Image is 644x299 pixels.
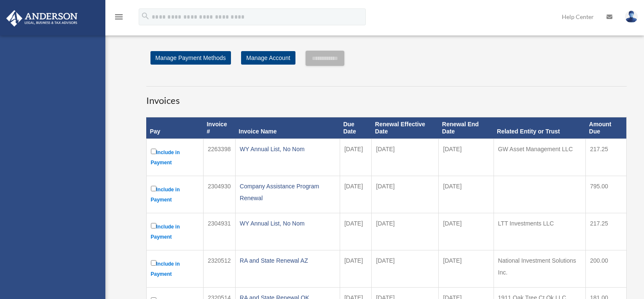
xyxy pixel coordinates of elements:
[151,184,199,205] label: Include in Payment
[340,250,371,288] td: [DATE]
[114,12,124,22] i: menu
[151,258,199,279] label: Include in Payment
[340,139,371,176] td: [DATE]
[114,15,124,22] a: menu
[439,176,494,213] td: [DATE]
[203,117,235,139] th: Invoice #
[151,221,199,242] label: Include in Payment
[240,143,335,155] div: WY Annual List, No Nom
[241,51,295,65] a: Manage Account
[494,250,585,288] td: National Investment Solutions Inc.
[494,139,585,176] td: GW Asset Management LLC
[235,117,340,139] th: Invoice Name
[372,176,439,213] td: [DATE]
[240,217,335,229] div: WY Annual List, No Nom
[372,139,439,176] td: [DATE]
[372,250,439,288] td: [DATE]
[151,149,156,154] input: Include in Payment
[625,11,638,23] img: User Pic
[146,117,203,139] th: Pay
[586,176,626,213] td: 795.00
[494,213,585,250] td: LTT Investments LLC
[203,139,235,176] td: 2263398
[439,213,494,250] td: [DATE]
[372,213,439,250] td: [DATE]
[340,213,371,250] td: [DATE]
[203,213,235,250] td: 2304931
[586,117,626,139] th: Amount Due
[146,86,627,107] h3: Invoices
[141,11,150,21] i: search
[494,117,585,139] th: Related Entity or Trust
[240,255,335,266] div: RA and State Renewal AZ
[586,139,626,176] td: 217.25
[240,180,335,204] div: Company Assistance Program Renewal
[203,176,235,213] td: 2304930
[340,176,371,213] td: [DATE]
[340,117,371,139] th: Due Date
[439,250,494,288] td: [DATE]
[372,117,439,139] th: Renewal Effective Date
[150,51,231,65] a: Manage Payment Methods
[151,147,199,168] label: Include in Payment
[439,117,494,139] th: Renewal End Date
[4,10,80,27] img: Anderson Advisors Platinum Portal
[586,213,626,250] td: 217.25
[151,223,156,228] input: Include in Payment
[203,250,235,288] td: 2320512
[151,260,156,266] input: Include in Payment
[586,250,626,288] td: 200.00
[439,139,494,176] td: [DATE]
[151,186,156,191] input: Include in Payment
